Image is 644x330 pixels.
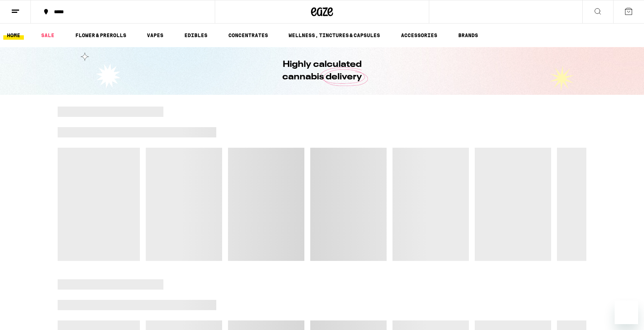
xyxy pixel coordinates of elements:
[181,31,211,40] a: EDIBLES
[3,31,24,40] a: HOME
[72,31,130,40] a: FLOWER & PREROLLS
[37,31,58,40] a: SALE
[143,31,167,40] a: VAPES
[455,31,482,40] a: BRANDS
[397,31,441,40] a: ACCESSORIES
[285,31,384,40] a: WELLNESS, TINCTURES & CAPSULES
[225,31,272,40] a: CONCENTRATES
[615,301,638,324] iframe: Button to launch messaging window
[261,58,383,83] h1: Highly calculated cannabis delivery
